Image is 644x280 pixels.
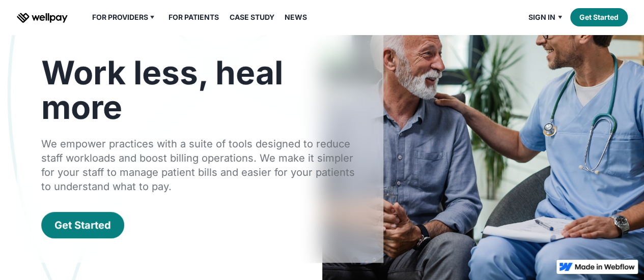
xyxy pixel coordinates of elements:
[17,11,68,23] a: home
[41,137,359,194] div: We empower practices with a suite of tools designed to reduce staff workloads and boost billing o...
[570,8,628,26] a: Get Started
[41,55,359,125] h1: Work less, heal more
[162,11,225,23] a: For Patients
[41,212,124,238] a: Get Started
[92,11,148,23] div: For Providers
[522,11,570,23] div: Sign in
[86,11,163,23] div: For Providers
[528,11,555,23] div: Sign in
[575,264,635,270] img: Made in Webflow
[223,11,281,23] a: Case Study
[278,11,313,23] a: News
[54,218,111,232] div: Get Started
